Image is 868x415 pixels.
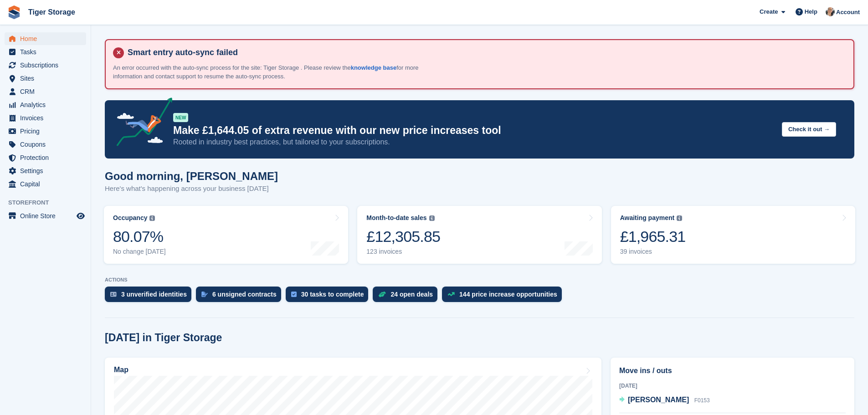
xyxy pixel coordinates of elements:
img: price-adjustments-announcement-icon-8257ccfd72463d97f412b2fc003d46551f7dbcb40ab6d574587a9cd5c0d94... [109,97,173,149]
button: Check it out → [782,122,836,137]
a: menu [5,112,86,124]
span: Pricing [20,125,75,138]
a: 144 price increase opportunities [442,287,566,307]
a: 6 unsigned contracts [196,287,286,307]
a: menu [5,46,86,58]
a: menu [5,32,86,45]
a: menu [5,164,86,177]
div: 144 price increase opportunities [459,291,557,298]
img: price_increase_opportunities-93ffe204e8149a01c8c9dc8f82e8f89637d9d84a8eef4429ea346261dce0b2c0.svg [447,292,455,296]
div: 24 open deals [390,291,433,298]
img: icon-info-grey-7440780725fd019a000dd9b08b2336e03edf1995a4989e88bcd33f0948082b44.svg [149,215,155,221]
p: Rooted in industry best practices, but tailored to your subscriptions. [173,137,775,147]
div: 123 invoices [366,248,440,256]
a: 30 tasks to complete [286,287,373,307]
span: Storefront [8,198,91,207]
img: stora-icon-8386f47178a22dfd0bd8f6a31ec36ba5ce8667c1dd55bd0f319d3a0aa187defe.svg [7,5,21,19]
span: Sites [20,72,75,85]
span: Capital [20,178,75,190]
div: 6 unsigned contracts [212,291,277,298]
div: Month-to-date sales [366,214,426,222]
img: deal-1b604bf984904fb50ccaf53a9ad4b4a5d6e5aea283cecdc64d6e3604feb123c2.svg [378,291,386,297]
span: F0153 [694,397,710,404]
span: Coupons [20,138,75,151]
span: Tasks [20,46,75,58]
span: Home [20,32,75,45]
a: menu [5,85,86,98]
span: Help [805,7,817,16]
span: Online Store [20,210,75,222]
a: menu [5,98,86,111]
h2: Map [114,366,128,374]
span: Account [836,8,860,17]
span: Create [760,7,778,16]
span: [PERSON_NAME] [628,396,689,404]
img: Becky Martin [826,7,835,16]
div: Awaiting payment [620,214,675,222]
a: Preview store [75,210,86,221]
img: icon-info-grey-7440780725fd019a000dd9b08b2336e03edf1995a4989e88bcd33f0948082b44.svg [677,215,682,221]
a: menu [5,138,86,151]
span: CRM [20,85,75,98]
img: contract_signature_icon-13c848040528278c33f63329250d36e43548de30e8caae1d1a13099fd9432cc5.svg [201,292,208,297]
h2: Move ins / outs [619,365,846,376]
div: 39 invoices [620,248,686,256]
span: Invoices [20,112,75,124]
span: Protection [20,151,75,164]
div: Occupancy [113,214,147,222]
div: 3 unverified identities [121,291,187,298]
a: menu [5,178,86,190]
img: task-75834270c22a3079a89374b754ae025e5fb1db73e45f91037f5363f120a921f8.svg [291,292,297,297]
a: menu [5,210,86,222]
h2: [DATE] in Tiger Storage [105,332,222,344]
a: menu [5,151,86,164]
a: 24 open deals [373,287,442,307]
a: Awaiting payment £1,965.31 39 invoices [611,206,855,264]
img: verify_identity-adf6edd0f0f0b5bbfe63781bf79b02c33cf7c696d77639b501bdc392416b5a36.svg [110,292,117,297]
a: [PERSON_NAME] F0153 [619,395,710,406]
p: Here's what's happening across your business [DATE] [105,184,278,194]
p: ACTIONS [105,277,854,283]
a: Tiger Storage [25,5,79,20]
span: Subscriptions [20,59,75,72]
h1: Good morning, [PERSON_NAME] [105,170,278,182]
div: £12,305.85 [366,227,440,246]
h4: Smart entry auto-sync failed [124,47,846,58]
div: £1,965.31 [620,227,686,246]
div: No change [DATE] [113,248,166,256]
p: Make £1,644.05 of extra revenue with our new price increases tool [173,124,775,137]
a: menu [5,72,86,85]
div: 30 tasks to complete [301,291,364,298]
a: menu [5,125,86,138]
a: 3 unverified identities [105,287,196,307]
a: Occupancy 80.07% No change [DATE] [104,206,348,264]
div: 80.07% [113,227,166,246]
span: Analytics [20,98,75,111]
a: knowledge base [351,64,396,71]
a: Month-to-date sales £12,305.85 123 invoices [357,206,601,264]
div: NEW [173,113,188,122]
div: [DATE] [619,382,846,390]
a: menu [5,59,86,72]
p: An error occurred with the auto-sync process for the site: Tiger Storage . Please review the for ... [113,63,432,81]
img: icon-info-grey-7440780725fd019a000dd9b08b2336e03edf1995a4989e88bcd33f0948082b44.svg [429,215,435,221]
span: Settings [20,164,75,177]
